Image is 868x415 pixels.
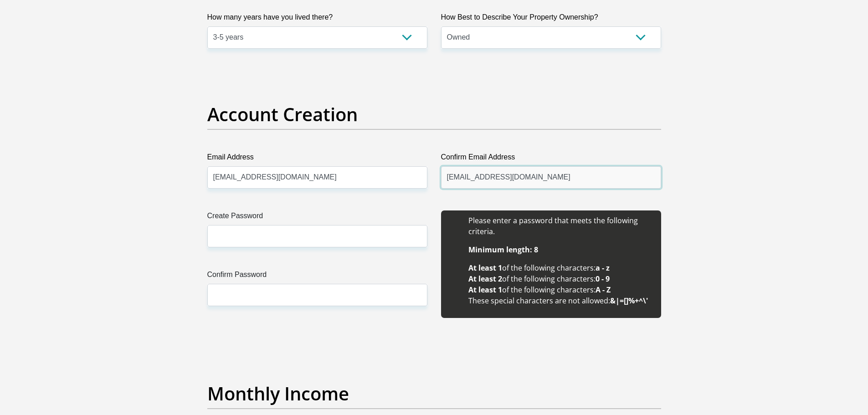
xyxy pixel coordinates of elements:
[441,166,661,189] input: Confirm Email Address
[207,269,427,284] label: Confirm Password
[441,152,661,166] label: Confirm Email Address
[207,12,427,26] label: How many years have you lived there?
[468,295,652,306] li: These special characters are not allowed:
[207,284,427,306] input: Confirm Password
[468,274,502,284] b: At least 2
[207,152,427,166] label: Email Address
[441,12,661,26] label: How Best to Describe Your Property Ownership?
[468,284,652,295] li: of the following characters:
[468,285,502,295] b: At least 1
[468,215,652,237] li: Please enter a password that meets the following criteria.
[468,245,538,255] b: Minimum length: 8
[441,26,661,49] select: Please select a value
[610,296,648,306] b: &|=[]%+^\'
[207,103,661,125] h2: Account Creation
[468,262,652,273] li: of the following characters:
[207,225,427,247] input: Create Password
[596,274,610,284] b: 0 - 9
[207,383,661,405] h2: Monthly Income
[207,26,427,49] select: Please select a value
[596,263,610,273] b: a - z
[468,273,652,284] li: of the following characters:
[596,285,611,295] b: A - Z
[207,210,427,225] label: Create Password
[468,263,502,273] b: At least 1
[207,166,427,189] input: Email Address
